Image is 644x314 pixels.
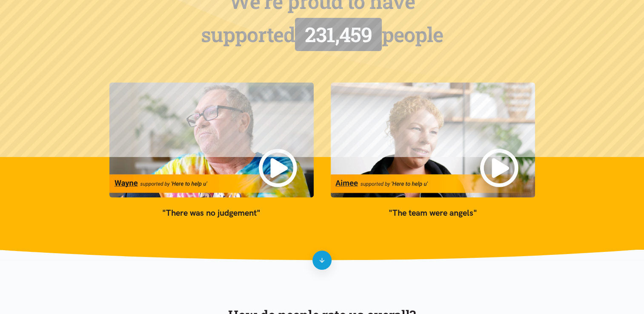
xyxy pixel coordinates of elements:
blockquote: "The team were angels" [331,206,535,220]
img: There was no judgement video [109,83,314,197]
img: The team were angels video [331,83,535,197]
blockquote: "There was no judgement" [109,206,314,220]
span: 231,459 [305,21,372,48]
